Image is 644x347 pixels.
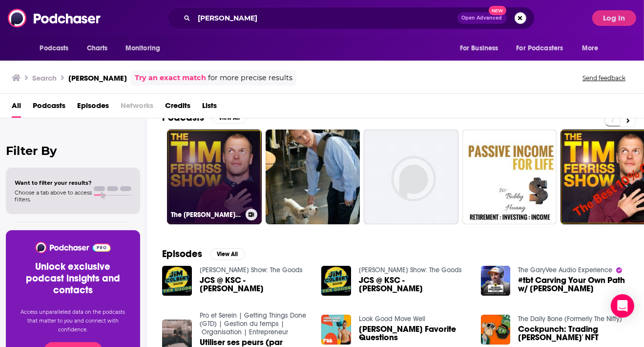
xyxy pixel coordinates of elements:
[8,9,102,27] img: Podchaser - Follow, Share and Rate Podcasts
[510,39,578,58] button: open menu
[68,73,127,83] h3: [PERSON_NAME]
[167,130,262,224] a: The [PERSON_NAME] Show
[135,72,206,84] a: Try an exact match
[162,248,202,260] h2: Episodes
[611,294,634,318] div: Open Intercom Messenger
[359,315,425,323] a: Look Good Move Well
[453,39,511,58] button: open menu
[321,266,351,296] img: JCS @ KSC - Tim Ferris
[460,42,499,55] span: For Business
[162,266,192,296] img: JCS @ KSC - Tim Ferris
[321,315,351,345] img: Tim Ferris’s Favorite Questions
[359,325,469,342] a: Tim Ferris’s Favorite Questions
[162,248,245,260] a: EpisodesView All
[200,266,303,274] a: Jim Colbert Show: The Goods
[125,42,160,55] span: Monitoring
[489,6,506,15] span: New
[210,248,245,260] button: View All
[18,308,128,334] p: Access unparalleled data on the podcasts that matter to you and connect with confidence.
[208,72,292,84] span: for more precise results
[165,98,190,118] a: Credits
[87,42,108,55] span: Charts
[200,311,306,336] a: Pro et Serein | Getting Things Done (GTD) | Gestion du temps | Organisation | Entrepreneur
[575,39,611,58] button: open menu
[18,261,128,296] h3: Unlock exclusive podcast insights and contacts
[481,266,511,296] img: #tbt Carving Your Own Path w/ Tim Ferris
[33,98,65,118] a: Podcasts
[32,73,57,83] h3: Search
[167,7,535,29] div: Search podcasts, credits, & more...
[517,42,563,55] span: For Podcasters
[518,325,628,342] span: Cockpunch: Trading [PERSON_NAME]' NFT
[592,10,636,26] button: Log In
[81,39,114,58] a: Charts
[359,276,469,293] a: JCS @ KSC - Tim Ferris
[457,12,507,24] button: Open AdvancedNew
[359,276,469,293] span: JCS @ KSC - [PERSON_NAME]
[202,98,217,118] a: Lists
[121,98,153,118] span: Networks
[359,266,462,274] a: Jim Colbert Show: The Goods
[518,325,628,342] a: Cockpunch: Trading Tim Ferris' NFT
[200,276,310,293] a: JCS @ KSC - Tim Ferris
[462,16,502,21] span: Open Advanced
[6,144,140,158] h2: Filter By
[33,39,82,58] button: open menu
[359,325,469,342] span: [PERSON_NAME] Favorite Questions
[518,276,628,293] span: #tbt Carving Your Own Path w/ [PERSON_NAME]
[194,10,457,26] input: Search podcasts, credits, & more...
[580,74,628,82] button: Send feedback
[171,211,242,219] h3: The [PERSON_NAME] Show
[12,98,21,118] a: All
[15,179,92,186] span: Want to filter your results?
[518,266,612,274] a: The GaryVee Audio Experience
[518,315,622,323] a: The Daily Bone (Formerly The Nifty)
[481,315,511,345] img: Cockpunch: Trading Tim Ferris' NFT
[40,42,69,55] span: Podcasts
[15,189,92,203] span: Choose a tab above to access filters.
[200,276,310,293] span: JCS @ KSC - [PERSON_NAME]
[119,39,173,58] button: open menu
[35,242,111,253] img: Podchaser - Follow, Share and Rate Podcasts
[518,276,628,293] a: #tbt Carving Your Own Path w/ Tim Ferris
[77,98,109,118] a: Episodes
[582,42,599,55] span: More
